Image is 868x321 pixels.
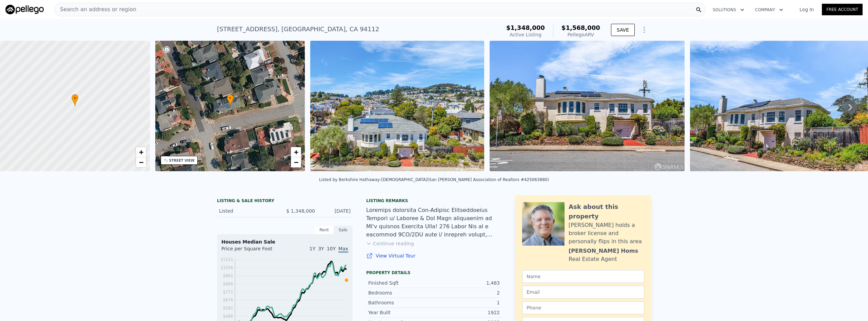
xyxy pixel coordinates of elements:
a: Log In [791,6,822,13]
a: View Virtual Tour [366,252,502,259]
button: Solutions [707,4,750,16]
span: + [294,148,298,156]
button: Continue reading [366,240,414,247]
div: Houses Median Sale [221,238,348,245]
div: • [72,94,78,106]
span: 10Y [327,246,336,251]
div: Price per Square Foot [221,245,285,256]
div: Bedrooms [368,289,434,296]
div: Real Estate Agent [569,255,617,263]
span: Max [338,246,348,253]
span: − [294,158,298,166]
button: Company [750,4,789,16]
div: Listed [219,208,279,214]
div: • [227,94,234,106]
img: Sale: 167398353 Parcel: 55873791 [490,41,685,171]
div: STREET VIEW [169,158,195,163]
div: Property details [366,270,502,275]
div: [DATE] [320,208,351,214]
div: 2 [434,289,500,296]
div: Sale [334,226,353,234]
a: Free Account [822,4,863,15]
tspan: $1056 [220,265,233,270]
span: $1,348,000 [506,24,545,31]
a: Zoom out [291,157,301,167]
input: Email [522,286,644,299]
div: Loremips dolorsita Con-Adipisc Elitseddoeius Tempori u/ Laboree & Dol Magn aliquaenim ad MI'v qui... [366,206,502,239]
tspan: $581 [223,306,233,310]
div: [PERSON_NAME] holds a broker license and personally flips in this area [569,221,644,246]
tspan: $486 [223,314,233,319]
tspan: $1151 [220,257,233,262]
input: Phone [522,301,644,314]
img: Sale: 167398353 Parcel: 55873791 [310,41,484,171]
div: 1,483 [434,280,500,286]
span: 3Y [318,246,324,251]
tspan: $771 [223,290,233,295]
span: $1,568,000 [561,24,600,31]
div: Listed by Berkshire Hathaway-[DEMOGRAPHIC_DATA] (San [PERSON_NAME] Association of Realtors #42506... [319,177,549,182]
div: [STREET_ADDRESS] , [GEOGRAPHIC_DATA] , CA 94112 [217,24,379,34]
div: Rent [315,226,334,234]
div: Ask about this property [569,202,644,221]
div: Listing remarks [366,198,502,203]
input: Name [522,270,644,283]
span: 1Y [310,246,315,251]
span: Active Listing [510,32,541,37]
span: Search an address or region [55,5,136,14]
div: 1 [434,299,500,306]
div: Bathrooms [368,299,434,306]
tspan: $676 [223,298,233,302]
span: $ 1,348,000 [286,208,315,214]
span: + [139,148,143,156]
span: • [227,95,234,101]
span: − [139,158,143,166]
div: LISTING & SALE HISTORY [217,198,353,205]
a: Zoom in [291,147,301,157]
span: • [72,95,78,101]
div: [PERSON_NAME] Homs [569,247,638,255]
button: Show Options [637,23,651,37]
a: Zoom out [136,157,146,167]
div: Year Built [368,309,434,316]
div: 1922 [434,309,500,316]
div: Finished Sqft [368,280,434,286]
tspan: $866 [223,282,233,286]
a: Zoom in [136,147,146,157]
button: SAVE [611,24,635,36]
img: Pellego [5,5,44,14]
div: Pellego ARV [561,31,600,38]
tspan: $961 [223,273,233,278]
